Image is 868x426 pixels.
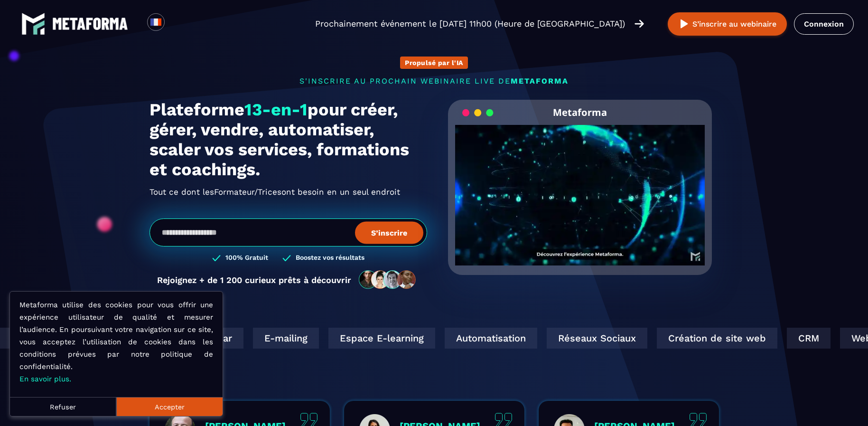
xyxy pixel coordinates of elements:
[782,328,825,349] div: CRM
[356,270,420,290] img: community-people
[282,254,291,263] img: checked
[541,328,642,349] div: Réseaux Sociaux
[248,328,314,349] div: E-mailing
[150,16,162,28] img: fr
[553,100,607,125] h2: Metaforma
[511,76,569,85] span: METAFORMA
[178,328,238,349] div: Webinar
[244,100,308,120] span: 13-en-1
[157,275,351,285] p: Rejoignez + de 1 200 curieux prêts à découvrir
[794,13,854,35] a: Connexion
[19,299,213,385] p: Metaforma utilise des cookies pour vous offrir une expérience utilisateur de qualité et mesurer l...
[173,18,180,29] input: Search for option
[668,12,787,36] button: S’inscrire au webinaire
[405,59,463,66] p: Propulsé par l'IA
[462,108,494,117] img: loading
[212,254,221,263] img: checked
[315,17,625,30] p: Prochainement événement le [DATE] 11h00 (Heure de [GEOGRAPHIC_DATA])
[652,328,772,349] div: Création de site web
[296,254,364,263] h3: Boostez vos résultats
[323,328,430,349] div: Espace E-learning
[21,12,45,36] img: logo
[455,125,705,250] video: Your browser does not support the video tag.
[149,184,427,199] h2: Tout ce dont les ont besoin en un seul endroit
[214,184,281,199] span: Formateur/Trices
[355,221,423,244] button: S’inscrire
[165,13,188,34] div: Search for option
[149,100,427,180] h1: Plateforme pour créer, gérer, vendre, automatiser, scaler vos services, formations et coachings.
[635,19,644,29] img: arrow-right
[19,375,71,383] a: En savoir plus.
[52,18,128,30] img: logo
[225,254,268,263] h3: 100% Gratuit
[10,397,116,416] button: Refuser
[149,76,719,85] p: s'inscrire au prochain webinaire live de
[116,397,223,416] button: Accepter
[439,328,532,349] div: Automatisation
[678,18,690,30] img: play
